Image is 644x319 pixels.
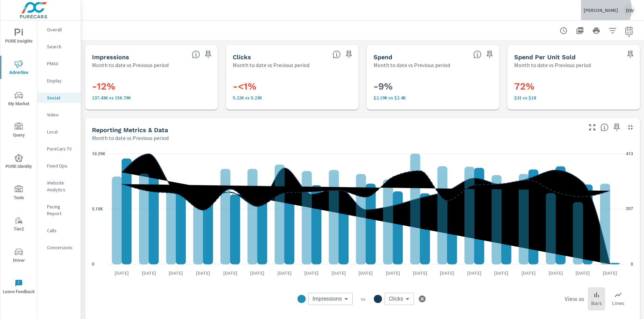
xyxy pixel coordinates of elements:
p: [DATE] [408,270,432,276]
span: PURE Insights [2,29,35,45]
p: [DATE] [571,270,595,276]
p: PureCars TV [47,145,75,152]
span: Driver [2,248,35,265]
span: My Market [2,91,35,108]
h5: Spend [373,53,392,61]
h5: Reporting Metrics & Data [92,126,168,133]
span: Save this to your personalized report [203,49,214,60]
button: Print Report [589,24,603,37]
h3: -12% [92,81,211,92]
div: Impressions [308,293,353,305]
p: [PERSON_NAME] [584,7,618,13]
p: Local [47,128,75,135]
span: Save this to your personalized report [611,122,622,133]
p: Bars [591,299,602,307]
p: [DATE] [218,270,242,276]
h3: -9% [373,81,492,92]
p: Conversions [47,244,75,251]
span: Advertise [2,60,35,77]
span: Save this to your personalized report [343,49,354,60]
p: Month to date vs Previous period [92,61,169,69]
h5: Impressions [92,53,129,61]
span: Query [2,123,35,139]
p: [DATE] [354,270,378,276]
p: $2,194 vs $2,404 [373,95,492,100]
p: Lines [612,299,624,307]
p: Pacing Report [47,203,75,217]
button: Minimize Widget [625,122,636,133]
p: Month to date vs Previous period [514,61,591,69]
text: 413 [626,151,633,156]
p: [DATE] [273,270,296,276]
div: nav menu [0,20,37,302]
div: Clicks [385,293,414,305]
p: Month to date vs Previous period [373,61,450,69]
span: The amount of money spent on advertising during the period. [473,50,481,59]
div: Search [37,42,81,52]
span: Impressions [312,296,342,302]
span: Tier2 [2,217,35,233]
div: DW [624,4,636,16]
div: PureCars TV [37,144,81,154]
span: Leave Feedback [2,279,35,296]
p: Video [47,111,75,118]
span: Save this to your personalized report [484,49,495,60]
div: Website Analytics [37,178,81,195]
p: [DATE] [191,270,215,276]
button: Make Fullscreen [587,122,598,133]
div: Local [37,127,81,137]
span: Clicks [389,296,403,302]
p: $31 vs $18 [514,95,633,100]
p: [DATE] [164,270,188,276]
p: [DATE] [137,270,161,276]
p: Month to date vs Previous period [92,134,169,142]
p: Social [47,94,75,101]
p: 137,432 vs 156,793 [92,95,211,100]
p: 5,218 vs 5,225 [233,95,352,100]
p: Overall [47,26,75,33]
p: Fixed Ops [47,162,75,169]
h6: View as [565,296,584,302]
p: PMAX [47,60,75,67]
p: Search [47,43,75,50]
div: Social [37,93,81,103]
p: [DATE] [245,270,269,276]
h3: -<1% [233,81,352,92]
div: Conversions [37,242,81,253]
p: Website Analytics [47,179,75,193]
p: Calls [47,227,75,234]
p: [DATE] [462,270,486,276]
p: Display [47,77,75,84]
p: [DATE] [598,270,622,276]
p: [DATE] [327,270,351,276]
p: vs [353,296,374,302]
p: Month to date vs Previous period [233,61,309,69]
p: [DATE] [544,270,568,276]
span: Save this to your personalized report [625,49,636,60]
div: Display [37,76,81,86]
text: 5.15K [92,207,103,211]
button: Apply Filters [606,24,619,37]
p: [DATE] [517,270,540,276]
text: 0 [631,262,633,267]
p: [DATE] [489,270,513,276]
div: Calls [37,225,81,236]
p: [DATE] [110,270,134,276]
h5: Clicks [233,53,251,61]
div: PMAX [37,59,81,69]
span: The number of times an ad was shown on your behalf. [192,50,200,59]
h5: Spend Per Unit Sold [514,53,576,61]
span: PURE Identity [2,154,35,171]
text: 0 [92,262,94,267]
span: Understand Social data over time and see how metrics compare to each other. [600,123,609,131]
div: Fixed Ops [37,161,81,171]
div: Pacing Report [37,202,81,219]
p: [DATE] [300,270,323,276]
p: [DATE] [381,270,405,276]
div: Video [37,110,81,120]
text: 207 [626,206,633,211]
text: 10.29K [92,151,105,156]
span: The number of times an ad was clicked by a consumer. [333,50,341,59]
span: Tools [2,185,35,202]
div: Overall [37,25,81,35]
